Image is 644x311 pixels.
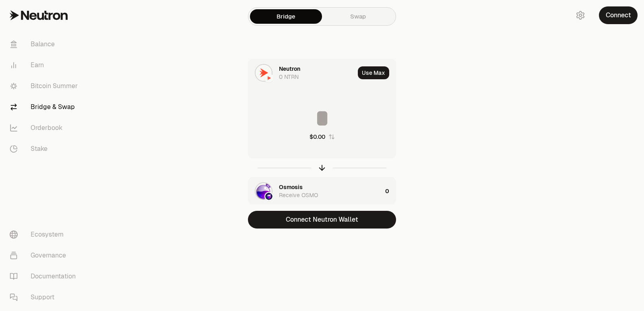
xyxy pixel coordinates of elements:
a: Documentation [3,266,87,287]
a: Orderbook [3,117,87,138]
button: $0.00 [310,133,335,141]
a: Bitcoin Summer [3,76,87,97]
button: Connect Neutron Wallet [248,211,396,229]
a: Ecosystem [3,224,87,245]
div: 0 NTRN [279,73,299,81]
div: Neutron [279,65,300,73]
button: Connect [599,6,638,24]
button: OSMO LogoOsmosis LogoOsmosisReceive OSMO0 [248,177,396,205]
img: NTRN Logo [256,65,272,81]
a: Support [3,287,87,308]
img: OSMO Logo [256,183,272,199]
img: Osmosis Logo [265,193,272,200]
a: Stake [3,138,87,159]
a: Earn [3,55,87,76]
a: Bridge [250,9,322,24]
a: Governance [3,245,87,266]
a: Balance [3,34,87,55]
a: Swap [322,9,394,24]
div: Receive OSMO [279,191,318,199]
div: Osmosis [279,183,303,191]
img: Neutron Logo [265,74,272,82]
a: Bridge & Swap [3,97,87,117]
div: 0 [385,177,396,205]
div: NTRN LogoNeutron LogoNeutron0 NTRN [248,59,355,87]
div: OSMO LogoOsmosis LogoOsmosisReceive OSMO [248,177,382,205]
div: $0.00 [310,133,325,141]
button: Use Max [358,66,389,79]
